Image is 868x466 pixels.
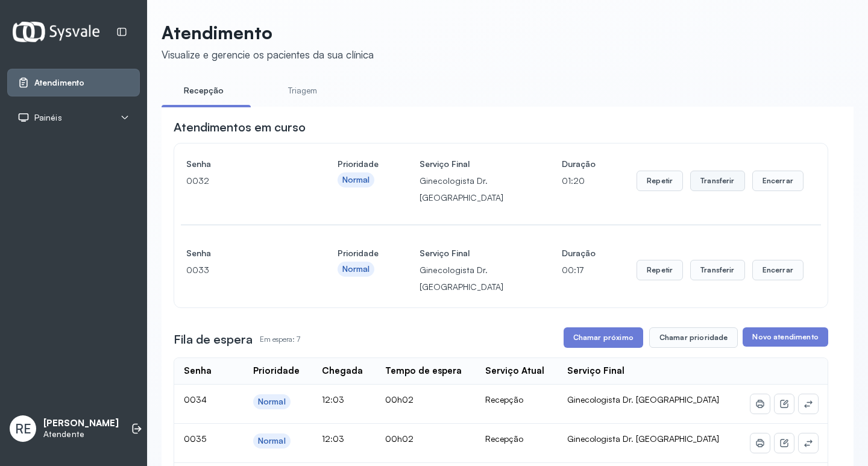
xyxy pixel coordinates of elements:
[186,262,297,279] p: 0033
[562,156,596,172] h4: Duração
[420,245,521,262] h4: Serviço Final
[485,365,544,377] div: Serviço Atual
[174,331,253,348] h3: Fila de espera
[162,81,246,101] a: Recepção
[322,433,344,444] span: 12:03
[162,22,374,43] p: Atendimento
[43,418,119,429] p: [PERSON_NAME]
[184,433,206,444] span: 0035
[43,429,119,439] p: Atendente
[752,171,804,191] button: Encerrar
[385,365,462,377] div: Tempo de espera
[562,172,596,189] p: 01:20
[322,365,363,377] div: Chegada
[184,365,212,377] div: Senha
[420,172,521,206] p: Ginecologista Dr. [GEOGRAPHIC_DATA]
[258,436,286,446] div: Normal
[567,394,719,405] span: Ginecologista Dr. [GEOGRAPHIC_DATA]
[186,156,297,172] h4: Senha
[637,260,683,280] button: Repetir
[322,394,344,405] span: 12:03
[174,119,306,136] h3: Atendimentos em curso
[338,245,379,262] h4: Prioridade
[17,77,130,89] a: Atendimento
[420,156,521,172] h4: Serviço Final
[34,113,62,123] span: Painéis
[162,48,374,61] div: Visualize e gerencie os pacientes da sua clínica
[637,171,683,191] button: Repetir
[260,331,300,348] p: Em espera: 7
[567,365,624,377] div: Serviço Final
[564,327,643,348] button: Chamar próximo
[260,81,345,101] a: Triagem
[562,262,596,279] p: 00:17
[649,327,738,348] button: Chamar prioridade
[338,156,379,172] h4: Prioridade
[34,78,84,88] span: Atendimento
[690,171,745,191] button: Transferir
[690,260,745,280] button: Transferir
[186,172,297,189] p: 0032
[184,394,207,405] span: 0034
[13,22,99,42] img: Logotipo do estabelecimento
[743,327,828,347] button: Novo atendimento
[342,175,370,185] div: Normal
[385,433,414,444] span: 00h02
[253,365,300,377] div: Prioridade
[385,394,414,405] span: 00h02
[342,264,370,274] div: Normal
[186,245,297,262] h4: Senha
[258,397,286,407] div: Normal
[752,260,804,280] button: Encerrar
[485,394,548,405] div: Recepção
[485,433,548,444] div: Recepção
[562,245,596,262] h4: Duração
[420,262,521,295] p: Ginecologista Dr. [GEOGRAPHIC_DATA]
[567,433,719,444] span: Ginecologista Dr. [GEOGRAPHIC_DATA]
